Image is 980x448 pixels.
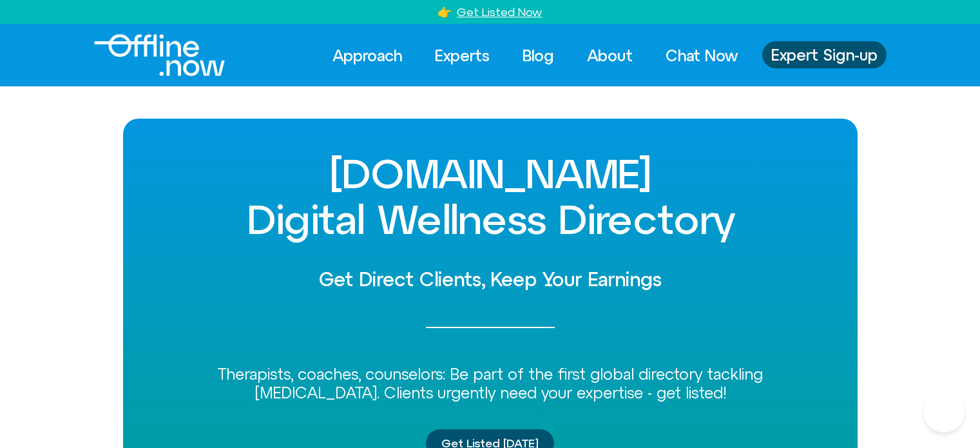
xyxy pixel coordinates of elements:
[654,41,749,70] a: Chat Now
[771,46,878,63] span: Expert Sign-up
[437,5,452,19] a: 👉
[511,41,566,70] a: Blog
[575,41,644,70] a: About
[321,41,749,70] nav: Menu
[923,391,965,433] iframe: Botpress
[94,34,225,76] img: offline.now
[321,41,414,70] a: Approach
[94,34,203,76] div: Logo
[423,41,501,70] a: Experts
[155,151,825,242] h1: [DOMAIN_NAME] Digital Wellness Directory
[762,41,887,68] a: Expert Sign-up
[217,365,763,402] span: Therapists, coaches, counselors: Be part of the first global directory tackling [MEDICAL_DATA]. C...
[457,5,542,19] a: Get Listed Now
[155,269,825,290] h2: Get Direct Clients, Keep Your Earnings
